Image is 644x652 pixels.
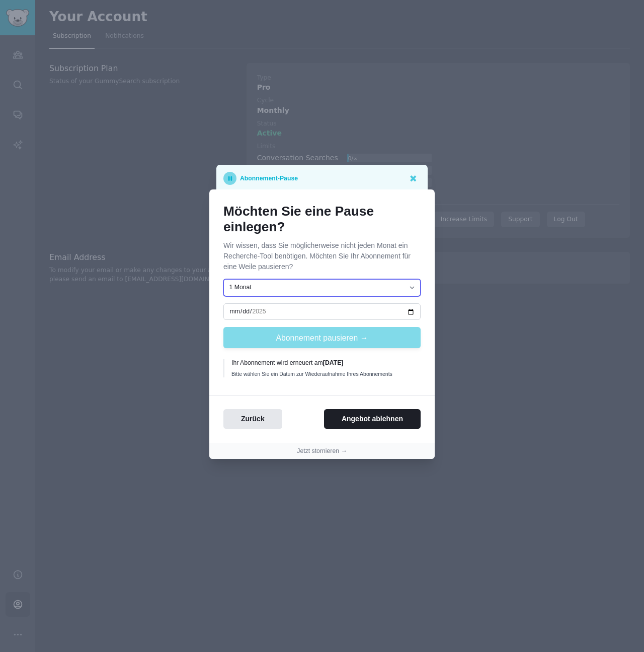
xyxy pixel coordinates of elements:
div: Ihr Abonnement wird erneuert am [231,359,414,368]
p: Abonnement-Pause [240,172,298,185]
div: Bitte wählen Sie ein Datum zur Wiederaufnahme Ihres Abonnements [231,370,414,377]
button: Angebot ablehnen [324,409,421,429]
h1: Möchten Sie eine Pause einlegen? [223,204,421,235]
p: Wir wissen, dass Sie möglicherweise nicht jeden Monat ein Recherche-Tool benötigen. Möchten Sie I... [223,240,421,272]
button: Jetzt stornieren → [297,447,347,456]
button: Zurück [223,409,282,429]
b: [DATE] [323,359,344,366]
